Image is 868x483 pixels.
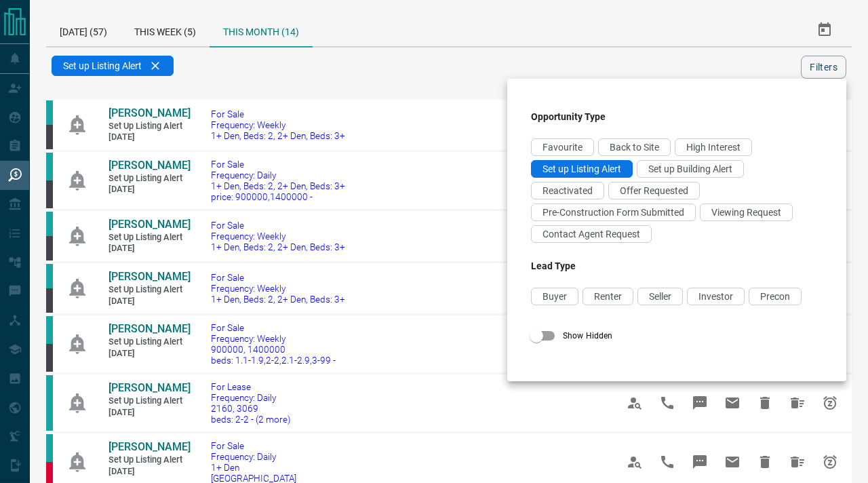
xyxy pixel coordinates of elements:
span: Favourite [542,142,583,153]
div: Buyer [531,288,578,305]
span: Pre-Construction Form Submitted [542,207,684,218]
span: Contact Agent Request [542,229,640,239]
span: Reactivated [542,185,593,196]
div: Seller [637,288,683,305]
div: Set up Building Alert [637,160,744,178]
span: Buyer [542,291,567,302]
span: Precon [760,291,790,302]
div: Set up Listing Alert [531,160,633,178]
h3: Opportunity Type [531,111,823,122]
span: Set up Building Alert [648,163,732,174]
div: High Interest [675,138,752,156]
div: Contact Agent Request [531,225,652,243]
div: Precon [749,288,802,305]
div: Reactivated [531,182,604,199]
div: Pre-Construction Form Submitted [531,204,696,221]
span: Renter [594,291,622,302]
span: Investor [698,291,733,302]
div: Investor [687,288,745,305]
div: Offer Requested [608,182,700,199]
span: Offer Requested [620,185,688,196]
h3: Lead Type [531,260,823,271]
div: Renter [583,288,633,305]
div: Favourite [531,138,594,156]
span: Back to Site [610,142,659,153]
span: Set up Listing Alert [542,163,621,174]
span: High Interest [686,142,741,153]
div: Back to Site [598,138,671,156]
span: Viewing Request [711,207,781,218]
div: Viewing Request [700,204,793,221]
span: Show Hidden [563,330,612,342]
span: Seller [649,291,671,302]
